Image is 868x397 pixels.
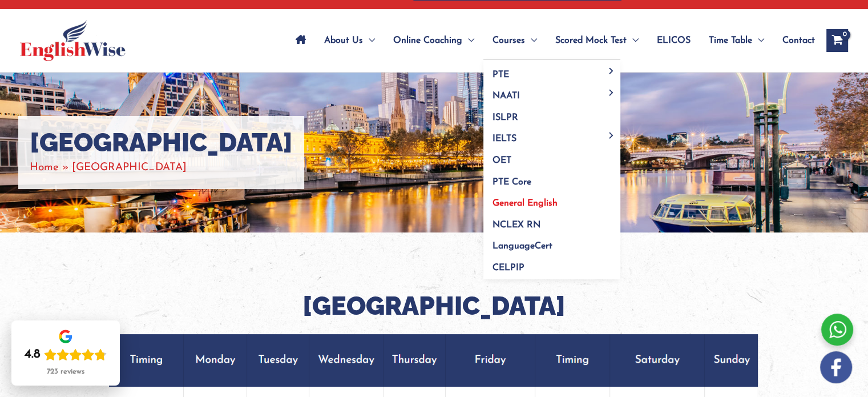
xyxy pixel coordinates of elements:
span: PTE Core [492,178,531,187]
a: About UsMenu Toggle [315,21,384,61]
a: Scored Mock TestMenu Toggle [546,21,648,61]
span: Menu Toggle [605,68,618,74]
h1: [GEOGRAPHIC_DATA] [30,127,293,158]
span: OET [492,156,511,165]
span: Menu Toggle [462,21,474,61]
a: Home [30,162,59,173]
img: white-facebook.png [820,351,852,383]
strong: [GEOGRAPHIC_DATA] [302,291,566,321]
a: View Shopping Cart, empty [826,29,848,52]
a: NAATIMenu Toggle [483,82,620,103]
span: About Us [324,21,363,61]
a: PTEMenu Toggle [483,60,620,82]
span: General English [492,199,558,208]
span: Time Table [709,21,752,61]
a: PTE Core [483,167,620,189]
span: Menu Toggle [627,21,639,61]
span: ISLPR [492,113,518,122]
span: Menu Toggle [525,21,537,61]
span: NAATI [492,91,520,101]
a: NCLEX RN [483,210,620,232]
span: Contact [782,21,815,61]
a: LanguageCert [483,232,620,254]
a: CELPIP [483,253,620,279]
a: CoursesMenu Toggle [483,21,546,61]
nav: Site Navigation: Main Menu [286,21,815,61]
span: LanguageCert [492,242,552,251]
img: cropped-ew-logo [20,20,126,61]
a: ISLPR [483,103,620,125]
a: Contact [773,21,815,61]
span: CELPIP [492,263,524,272]
span: Scored Mock Test [555,21,627,61]
a: General English [483,189,620,211]
div: 4.8 [25,347,41,363]
span: [GEOGRAPHIC_DATA] [72,162,187,173]
div: 723 reviews [47,367,84,376]
span: ELICOS [657,21,691,61]
span: Online Coaching [393,21,462,61]
a: Online CoachingMenu Toggle [384,21,483,61]
span: IELTS [492,134,516,143]
a: ELICOS [648,21,700,61]
span: Menu Toggle [752,21,764,61]
span: PTE [492,70,509,79]
nav: Breadcrumbs [30,158,293,177]
span: Menu Toggle [605,89,618,95]
span: Menu Toggle [363,21,375,61]
span: NCLEX RN [492,220,540,230]
div: Rating: 4.8 out of 5 [25,347,107,363]
span: Menu Toggle [605,132,618,138]
a: OET [483,146,620,168]
a: Time TableMenu Toggle [700,21,773,61]
span: Courses [492,21,525,61]
a: IELTSMenu Toggle [483,125,620,146]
